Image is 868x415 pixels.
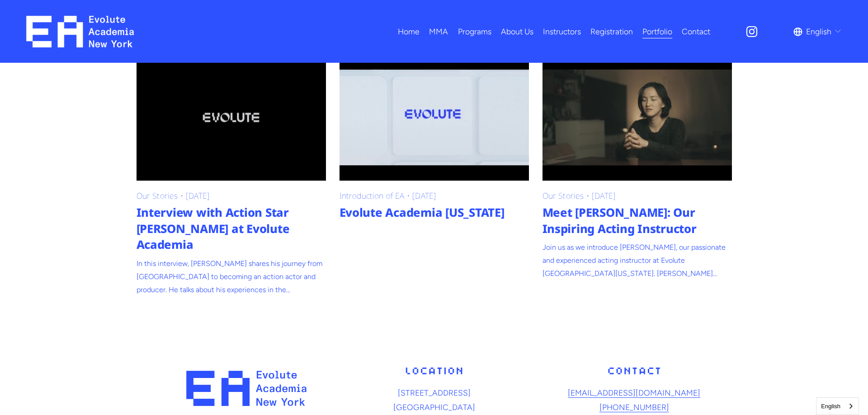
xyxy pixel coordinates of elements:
a: [EMAIL_ADDRESS][DOMAIN_NAME] [568,386,700,400]
a: Portfolio [642,23,672,39]
div: • [DATE] [340,192,529,200]
a: Contact [682,23,710,39]
a: Our Stories [542,190,584,201]
a: Interview with Action Star Joe Suba at Evolute Academia [137,55,326,181]
span: English [806,24,831,39]
span: MMA [429,24,448,39]
a: Our Stories [137,190,178,201]
span: Programs [458,24,491,39]
a: Evolute Academia [US_STATE] [340,205,529,221]
aside: Language selected: English [816,397,859,415]
a: Meet [PERSON_NAME]: Our Inspiring Acting Instructor [542,205,732,237]
a: Interview with Action Star [PERSON_NAME] at Evolute Academia [137,205,326,253]
div: • [DATE] [542,192,732,200]
a: Registration [590,23,633,39]
section: Videos [137,61,732,303]
a: Instagram [745,25,759,38]
p: Join us as we introduce [PERSON_NAME], our passionate and experienced acting instructor at Evolut... [542,241,732,280]
a: Home [398,23,420,39]
a: Evolute Academia New York [340,55,529,181]
a: About Us [501,23,533,39]
a: Instructors [543,23,581,39]
a: folder dropdown [429,23,448,39]
div: • [DATE] [137,192,326,200]
p: [STREET_ADDRESS] [GEOGRAPHIC_DATA] [336,386,532,414]
div: language picker [793,23,842,39]
img: EA [26,16,134,47]
a: English [816,398,859,415]
p: In this interview, [PERSON_NAME] shares his journey from [GEOGRAPHIC_DATA] to becoming an action ... [137,257,326,296]
a: folder dropdown [458,23,491,39]
a: [PHONE_NUMBER] [599,400,669,415]
a: Introduction of EA [340,190,405,201]
a: Meet Claire Hsu: Our Inspiring Acting Instructor [542,55,732,181]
